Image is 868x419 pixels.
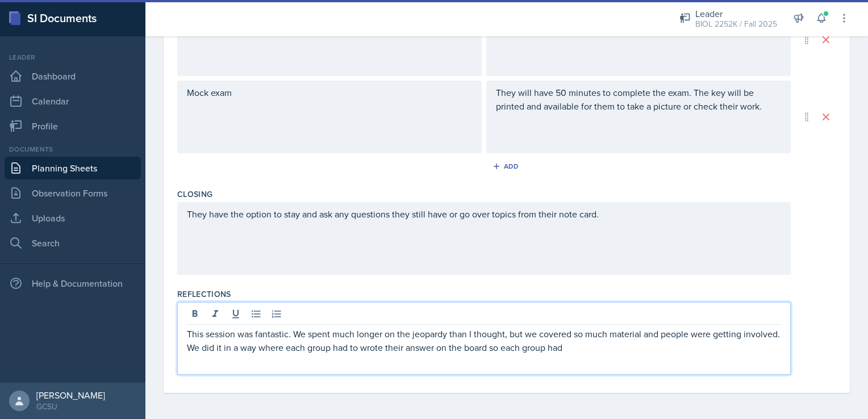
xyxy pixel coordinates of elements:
p: Mock exam [187,86,472,99]
div: GCSU [36,401,105,412]
p: They have the option to stay and ask any questions they still have or go over topics from their n... [187,207,781,221]
a: Observation Forms [5,182,141,204]
label: Reflections [177,288,231,300]
div: Help & Documentation [5,272,141,295]
label: Closing [177,188,212,200]
a: Planning Sheets [5,157,141,179]
p: This session was fantastic. We spent much longer on the jeopardy than I thought, but we covered s... [187,327,781,354]
a: Dashboard [5,65,141,87]
div: Leader [695,7,777,20]
div: Documents [5,144,141,154]
a: Search [5,232,141,254]
a: Calendar [5,90,141,112]
a: Profile [5,115,141,137]
div: Add [495,162,519,171]
div: BIOL 2252K / Fall 2025 [695,18,777,30]
p: They will have 50 minutes to complete the exam. The key will be printed and available for them to... [496,86,781,113]
button: Add [489,158,525,175]
a: Uploads [5,207,141,229]
div: [PERSON_NAME] [36,389,105,401]
div: Leader [5,52,141,62]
